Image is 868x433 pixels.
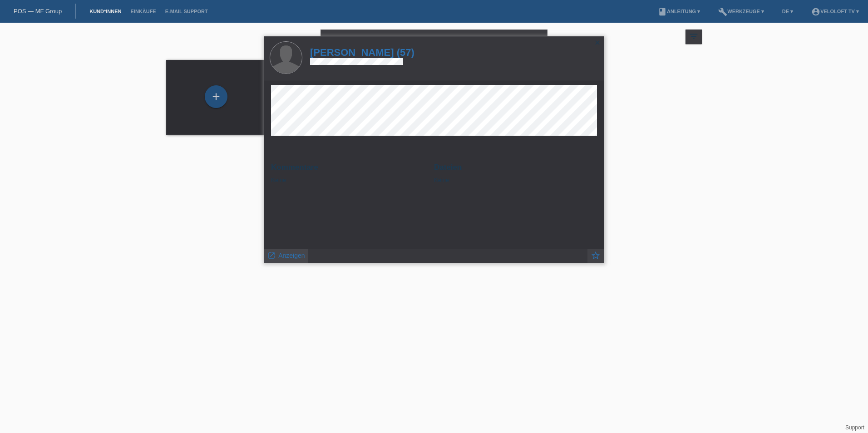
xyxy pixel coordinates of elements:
[594,39,601,46] i: close
[807,9,863,14] a: account_circleVeloLoft TV ▾
[434,163,597,177] h2: Dateien
[14,8,62,15] a: POS — MF Group
[161,9,212,14] a: E-Mail Support
[271,163,427,177] h2: Kommentare
[591,251,601,263] a: star_border
[267,249,305,261] a: launch Anzeigen
[591,251,601,261] i: star_border
[718,7,727,16] i: build
[271,163,427,183] div: Keine
[653,9,705,14] a: bookAnleitung ▾
[714,9,769,14] a: buildWerkzeuge ▾
[321,30,547,51] input: Suche...
[85,9,126,14] a: Kund*innen
[778,9,798,14] a: DE ▾
[658,7,667,16] i: book
[310,47,414,58] a: [PERSON_NAME] (57)
[126,9,160,14] a: Einkäufe
[532,34,543,45] i: close
[845,424,864,431] a: Support
[689,31,699,41] i: filter_list
[278,252,305,259] span: Anzeigen
[205,89,227,104] div: Kund*in hinzufügen
[811,7,820,16] i: account_circle
[267,251,276,260] i: launch
[434,163,597,183] div: Keine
